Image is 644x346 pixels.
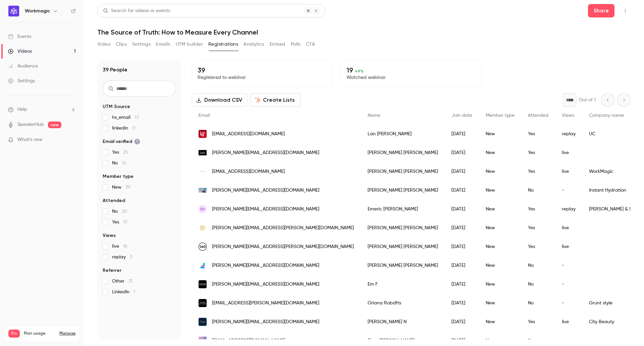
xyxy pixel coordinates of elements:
[200,206,205,212] span: EH
[445,237,479,256] div: [DATE]
[445,143,479,162] div: [DATE]
[479,294,521,312] div: New
[555,275,582,294] div: -
[244,39,264,50] button: Analytics
[355,69,364,73] span: 49 %
[521,200,555,218] div: Yes
[270,39,285,50] button: Embed
[199,130,207,138] img: mail.uc.edu
[25,8,50,14] h6: Workmagic
[479,162,521,181] div: New
[361,143,445,162] div: [PERSON_NAME] [PERSON_NAME]
[8,330,20,338] span: Pro
[112,243,127,250] span: live
[445,312,479,331] div: [DATE]
[208,39,238,50] button: Registrations
[291,39,301,50] button: Polls
[521,294,555,312] div: No
[199,150,207,155] img: davidprotein.com
[555,125,582,143] div: replay
[479,256,521,275] div: New
[479,275,521,294] div: New
[479,181,521,200] div: New
[521,143,555,162] div: Yes
[479,200,521,218] div: New
[445,294,479,312] div: [DATE]
[8,63,38,69] div: Audience
[59,331,75,336] a: Manage
[361,218,445,237] div: [PERSON_NAME] [PERSON_NAME]
[17,106,27,113] span: Help
[361,125,445,143] div: Lan [PERSON_NAME]
[133,290,135,294] span: 1
[199,318,207,326] img: citybeauty.com
[555,218,582,237] div: live
[8,33,31,40] div: Events
[212,300,319,307] span: [EMAIL_ADDRESS][PERSON_NAME][DOMAIN_NAME]
[123,220,127,225] span: 19
[212,206,319,213] span: [PERSON_NAME][EMAIL_ADDRESS][DOMAIN_NAME]
[198,66,327,74] p: 39
[555,256,582,275] div: -
[199,261,207,269] img: prettylitter.co
[521,162,555,181] div: Yes
[103,103,130,110] span: UTM Source
[445,218,479,237] div: [DATE]
[122,209,127,214] span: 20
[555,237,582,256] div: live
[555,294,582,312] div: -
[212,131,285,138] span: [EMAIL_ADDRESS][DOMAIN_NAME]
[103,197,125,204] span: Attended
[112,149,128,156] span: Yes
[562,113,574,118] span: Views
[361,294,445,312] div: Oriana Robdfts
[588,4,614,17] button: Share
[112,208,127,215] span: No
[103,7,170,14] div: Search for videos or events
[103,173,133,180] span: Member type
[192,93,248,107] button: Download CSV
[479,312,521,331] div: New
[479,143,521,162] div: New
[112,219,127,226] span: Yes
[521,125,555,143] div: Yes
[112,114,139,121] span: hs_email
[451,113,472,118] span: Join date
[521,275,555,294] div: No
[112,184,130,191] span: New
[103,138,140,145] span: Email verified
[579,97,596,103] p: Out of 1
[199,280,207,288] img: chatlabs.com
[156,39,170,50] button: Emails
[125,185,130,190] span: 39
[555,312,582,331] div: live
[479,237,521,256] div: New
[8,48,32,55] div: Videos
[445,181,479,200] div: [DATE]
[212,281,319,288] span: [PERSON_NAME][EMAIL_ADDRESS][DOMAIN_NAME]
[112,289,135,295] span: LinkedIn
[212,262,319,269] span: [PERSON_NAME][EMAIL_ADDRESS][DOMAIN_NAME]
[132,39,151,50] button: Settings
[199,188,207,192] img: instanthydration.com
[521,312,555,331] div: Yes
[346,66,476,74] p: 19
[123,244,127,249] span: 16
[212,149,319,156] span: [PERSON_NAME][EMAIL_ADDRESS][DOMAIN_NAME]
[445,256,479,275] div: [DATE]
[112,125,136,132] span: linkedin
[346,74,476,81] p: Watched webinar
[479,218,521,237] div: New
[8,6,19,16] img: Workmagic
[361,237,445,256] div: [PERSON_NAME] [PERSON_NAME]
[555,181,582,200] div: -
[212,187,319,194] span: [PERSON_NAME][EMAIL_ADDRESS][DOMAIN_NAME]
[521,218,555,237] div: Yes
[361,181,445,200] div: [PERSON_NAME] [PERSON_NAME]
[112,254,132,260] span: replay
[103,66,127,74] h1: 39 People
[445,275,479,294] div: [DATE]
[251,93,301,107] button: Create Lists
[122,161,126,165] span: 14
[17,136,43,143] span: What's new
